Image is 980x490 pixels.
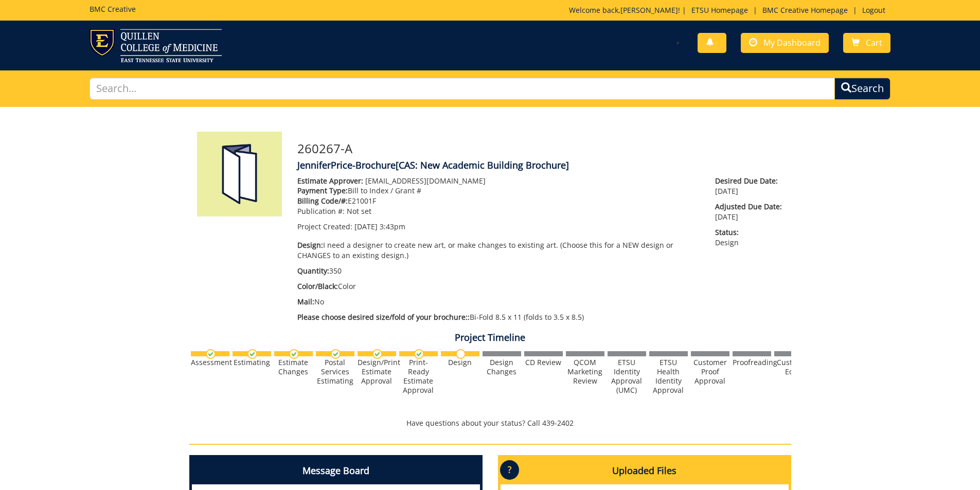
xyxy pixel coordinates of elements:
span: Color/Black: [297,281,338,291]
h4: Uploaded Files [501,458,789,484]
div: Estimate Changes [274,358,313,376]
p: [DATE] [715,202,783,222]
h4: JenniferPrice-Brochure [297,160,783,171]
div: Design Changes [483,358,521,376]
div: Assessment [191,358,229,367]
span: Design: [297,240,323,250]
span: Adjusted Due Date: [715,202,783,212]
a: [PERSON_NAME] [620,5,678,15]
a: Cart [843,33,890,53]
span: Billing Code/#: [297,196,348,206]
span: Not set [347,206,371,216]
button: Search [834,78,890,100]
img: checkmark [372,349,382,359]
h4: Message Board [192,458,480,484]
img: checkmark [247,349,257,359]
img: checkmark [414,349,424,359]
p: [DATE] [715,176,783,196]
span: Project Created: [297,222,352,231]
div: QCOM Marketing Review [566,358,604,386]
span: Status: [715,227,783,238]
p: E21001F [297,196,700,206]
span: My Dashboard [763,37,821,48]
input: Search... [90,78,835,100]
div: Estimating [233,358,271,367]
img: Product featured image [197,132,282,216]
div: Postal Services Estimating [316,358,354,386]
p: 350 [297,266,700,276]
p: Color [297,281,700,292]
div: Customer Proof Approval [691,358,729,386]
div: ETSU Identity Approval (UMC) [608,358,646,395]
span: Please choose desired size/fold of your brochure:: [297,312,470,322]
h3: 260267-A [297,142,783,155]
span: Cart [866,37,882,48]
p: ? [500,460,519,480]
span: Payment Type: [297,186,348,195]
div: Print-Ready Estimate Approval [399,358,438,395]
h4: Project Timeline [189,333,791,343]
img: checkmark [289,349,299,359]
div: Design [441,358,479,367]
div: ETSU Health Identity Approval [649,358,688,395]
span: Publication #: [297,206,345,216]
span: Quantity: [297,266,329,276]
img: no [456,349,466,359]
p: Bill to Index / Grant # [297,186,700,196]
img: checkmark [331,349,341,359]
span: [DATE] 3:43pm [354,222,405,231]
p: Welcome back, ! | | | [569,5,890,15]
span: Mail: [297,297,314,306]
img: ETSU logo [90,29,222,62]
div: Proofreading [733,358,771,367]
img: checkmark [206,349,216,359]
p: [EMAIL_ADDRESS][DOMAIN_NAME] [297,176,700,186]
a: ETSU Homepage [686,5,753,15]
a: My Dashboard [741,33,829,53]
p: Design [715,227,783,248]
span: [CAS: New Academic Building Brochure] [396,159,569,171]
p: Have questions about your status? Call 439-2402 [189,418,791,428]
div: Customer Edits [774,358,813,376]
div: Design/Print Estimate Approval [358,358,396,386]
p: No [297,297,700,307]
span: Estimate Approver: [297,176,363,186]
p: I need a designer to create new art, or make changes to existing art. (Choose this for a NEW desi... [297,240,700,261]
div: CD Review [524,358,563,367]
span: Desired Due Date: [715,176,783,186]
p: Bi-Fold 8.5 x 11 (folds to 3.5 x 8.5) [297,312,700,322]
h5: BMC Creative [90,5,136,13]
a: BMC Creative Homepage [757,5,853,15]
a: Logout [857,5,890,15]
